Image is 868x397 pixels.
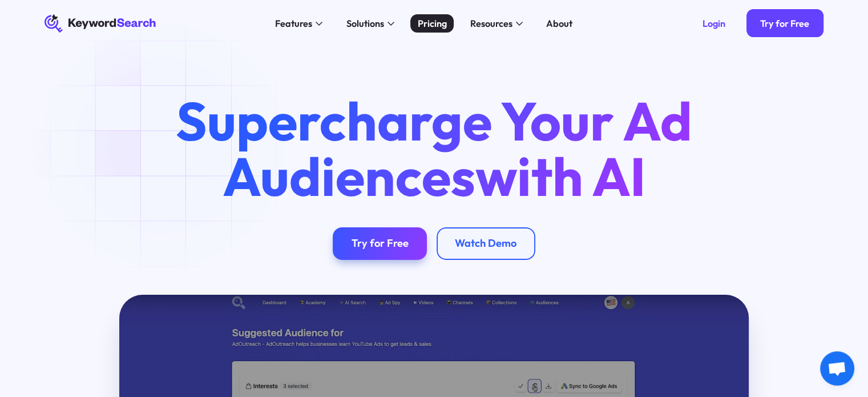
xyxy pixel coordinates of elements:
[352,237,409,250] div: Try for Free
[455,237,516,250] div: Watch Demo
[346,17,383,31] div: Solutions
[18,18,27,27] img: logo_orange.svg
[333,227,427,260] a: Try for Free
[539,14,579,33] a: About
[30,30,126,39] div: Domain: [DOMAIN_NAME]
[470,17,512,31] div: Resources
[688,9,739,37] a: Login
[114,66,123,75] img: tab_keywords_by_traffic_grey.svg
[18,30,27,39] img: website_grey.svg
[154,93,713,204] h1: Supercharge Your Ad Audiences
[43,67,102,75] div: Domain Overview
[275,17,312,31] div: Features
[546,17,572,31] div: About
[410,14,454,33] a: Pricing
[475,142,646,210] span: with AI
[746,9,823,37] a: Try for Free
[126,67,192,75] div: Keywords by Traffic
[31,66,40,75] img: tab_domain_overview_orange.svg
[32,18,56,27] div: v 4.0.25
[418,17,447,31] div: Pricing
[760,18,809,29] div: Try for Free
[703,18,725,29] div: Login
[820,351,854,386] div: Otwarty czat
